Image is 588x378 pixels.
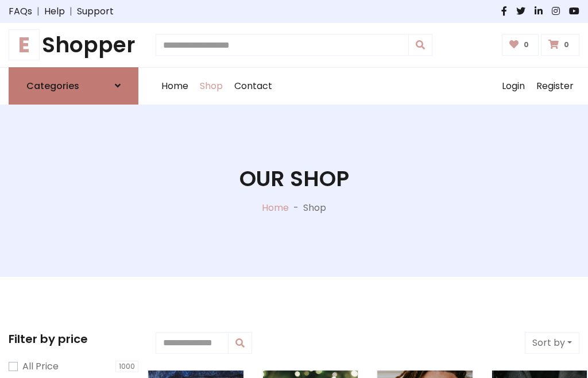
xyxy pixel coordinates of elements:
a: 0 [541,34,579,56]
span: 1000 [115,361,138,372]
h5: Filter by price [9,332,138,346]
a: Help [44,5,65,18]
h1: Shopper [9,32,138,58]
a: EShopper [9,32,138,58]
h6: Categories [26,80,79,91]
span: 0 [561,40,572,50]
a: 0 [502,34,539,56]
span: E [9,29,40,60]
span: | [32,5,44,18]
span: | [65,5,77,18]
a: Contact [229,68,278,105]
h1: Our Shop [239,166,349,192]
p: - [289,201,303,215]
button: Sort by [525,332,579,354]
label: All Price [22,360,59,373]
a: Support [77,5,114,18]
a: Register [531,68,579,105]
a: Home [156,68,194,105]
a: Shop [194,68,229,105]
a: Login [496,68,531,105]
a: Categories [9,67,138,105]
span: 0 [521,40,532,50]
a: Home [262,201,289,214]
a: FAQs [9,5,32,18]
p: Shop [303,201,326,215]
